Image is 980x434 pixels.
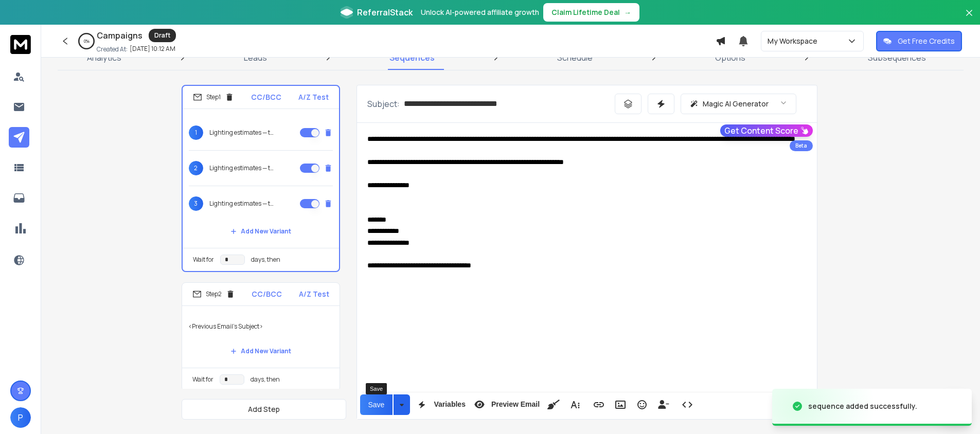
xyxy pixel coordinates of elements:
[222,341,299,361] button: Add New Variant
[544,394,563,415] button: Clean HTML
[299,289,329,299] p: A/Z Test
[808,401,917,411] div: sequence added successfully.
[10,407,31,428] button: P
[87,51,121,64] p: Analytics
[720,124,813,137] button: Get Content Score
[182,85,340,272] li: Step1CC/BCCA/Z Test1Lighting estimates — thoughts?2Lighting estimates — thoughts?3Lighting estima...
[360,394,393,415] button: Save
[238,45,273,70] a: Leads
[149,29,176,42] div: Draft
[790,140,813,151] div: Beta
[611,394,630,415] button: Insert Image (⌘P)
[876,31,962,51] button: Get Free Credits
[557,51,593,64] p: Schedule
[209,200,275,208] p: Lighting estimates — thoughts?
[703,99,769,109] p: Magic AI Generator
[182,282,340,391] li: Step2CC/BCCA/Z Test<Previous Email's Subject>Add New VariantWait fordays, then
[565,394,585,415] button: More Text
[357,6,413,19] span: ReferralStack
[963,6,976,31] button: Close banner
[383,45,441,70] a: Sequences
[868,51,926,64] p: Subsequences
[768,36,822,46] p: My Workspace
[188,312,333,341] p: <Previous Email's Subject>
[551,45,599,70] a: Schedule
[624,7,631,17] span: →
[130,45,175,53] p: [DATE] 10:12 AM
[192,375,213,384] p: Wait for
[632,394,652,415] button: Emoticons
[678,394,697,415] button: Code View
[862,45,932,70] a: Subsequences
[251,375,280,384] p: days, then
[209,164,275,172] p: Lighting estimates — thoughts?
[193,93,234,102] div: Step 1
[432,400,468,409] span: Variables
[81,45,128,70] a: Analytics
[898,36,955,46] p: Get Free Credits
[251,92,281,102] p: CC/BCC
[489,400,542,409] span: Preview Email
[222,221,299,242] button: Add New Variant
[97,45,128,53] p: Created At:
[709,45,752,70] a: Options
[244,51,267,64] p: Leads
[182,399,346,420] button: Add Step
[209,129,275,137] p: Lighting estimates — thoughts?
[84,38,90,44] p: 0 %
[654,394,673,415] button: Insert Unsubscribe Link
[189,196,203,211] span: 3
[298,92,329,102] p: A/Z Test
[189,125,203,140] span: 1
[412,394,468,415] button: Variables
[192,290,235,299] div: Step 2
[193,256,214,264] p: Wait for
[681,94,796,114] button: Magic AI Generator
[421,7,539,17] p: Unlock AI-powered affiliate growth
[97,29,142,42] h1: Campaigns
[389,51,435,64] p: Sequences
[470,394,542,415] button: Preview Email
[367,98,400,110] p: Subject:
[189,161,203,175] span: 2
[252,289,282,299] p: CC/BCC
[543,3,639,22] button: Claim Lifetime Deal→
[251,256,280,264] p: days, then
[715,51,745,64] p: Options
[366,383,387,394] div: Save
[589,394,609,415] button: Insert Link (⌘K)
